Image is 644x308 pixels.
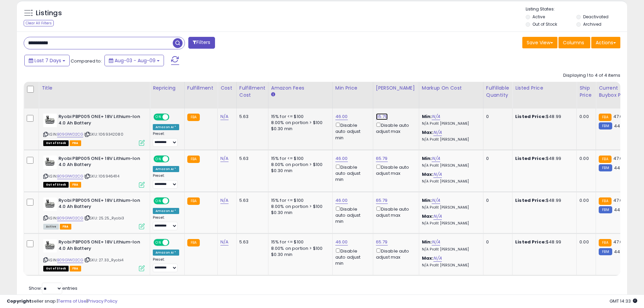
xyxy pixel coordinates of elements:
[153,173,179,189] div: Preset:
[58,298,87,304] a: Terms of Use
[36,8,62,18] h5: Listings
[515,113,546,120] b: Listed Price:
[422,121,478,126] p: N/A Profit [PERSON_NAME]
[376,85,416,92] div: [PERSON_NAME]
[271,245,327,252] div: 8.00% on portion > $100
[583,21,601,27] label: Archived
[599,85,634,99] div: Current Buybox Price
[486,114,507,120] div: 0
[271,252,327,258] div: $0.30 min
[422,255,434,261] b: Max:
[591,37,620,48] button: Actions
[271,126,327,132] div: $0.30 min
[42,85,147,92] div: Title
[239,239,263,245] div: 5.63
[71,58,102,64] span: Compared to:
[153,257,179,273] div: Preset:
[376,247,414,260] div: Disable auto adjust max
[84,132,123,137] span: | SKU: 1069342080
[239,197,263,204] div: 5.63
[432,155,440,162] a: N/A
[599,206,612,213] small: FBM
[57,215,83,221] a: B09G1WD2CG
[7,298,31,304] strong: Copyright
[58,156,141,170] b: Ryobi PBP005 ONE+ 18V Lithium-Ion 4.0 Ah Battery
[84,173,119,179] span: | SKU: 1069464114
[422,247,478,252] p: N/A Profit [PERSON_NAME]
[376,113,388,120] a: 65.79
[515,239,546,245] b: Listed Price:
[153,124,179,130] div: Amazon AI *
[335,205,368,225] div: Disable auto adjust min
[187,114,200,121] small: FBA
[422,129,434,136] b: Max:
[515,155,546,162] b: Listed Price:
[84,257,123,263] span: | SKU: 27.33_Ryobi4
[271,162,327,168] div: 8.00% on portion > $100
[613,239,626,245] span: 47.04
[43,224,59,230] span: All listings currently available for purchase on Amazon
[168,198,179,204] span: OFF
[153,166,179,172] div: Amazon AI *
[24,55,70,66] button: Last 7 Days
[43,182,69,188] span: All listings that are currently out of stock and unavailable for purchase on Amazon
[57,132,83,137] a: B09G1WD2CG
[613,197,626,204] span: 47.04
[335,239,348,245] a: 46.00
[220,85,234,92] div: Cost
[239,114,263,120] div: 5.63
[599,122,612,129] small: FBM
[563,39,584,46] span: Columns
[515,114,571,120] div: $48.99
[220,155,229,162] a: N/A
[335,163,368,183] div: Disable auto adjust min
[58,114,141,128] b: Ryobi PBP005 ONE+ 18V Lithium-Ion 4.0 Ah Battery
[613,113,626,120] span: 47.04
[579,114,591,120] div: 0.00
[532,21,557,27] label: Out of Stock
[433,129,442,136] a: N/A
[486,85,509,99] div: Fulfillable Quantity
[579,197,591,204] div: 0.00
[579,85,593,99] div: Ship Price
[271,239,327,245] div: 15% for <= $100
[486,156,507,162] div: 0
[422,263,478,268] p: N/A Profit [PERSON_NAME]
[187,197,200,205] small: FBA
[376,205,414,218] div: Disable auto adjust max
[271,114,327,120] div: 15% for <= $100
[432,113,440,120] a: N/A
[515,239,571,245] div: $48.99
[419,82,483,109] th: The percentage added to the cost of goods (COGS) that forms the calculator for Min & Max prices.
[29,285,77,291] span: Show: entries
[376,239,388,245] a: 65.79
[271,204,327,210] div: 8.00% on portion > $100
[515,197,546,204] b: Listed Price:
[187,85,215,92] div: Fulfillment
[599,239,611,246] small: FBA
[335,121,368,141] div: Disable auto adjust min
[153,250,179,256] div: Amazon AI *
[486,197,507,204] div: 0
[614,207,620,213] span: 44
[558,37,590,48] button: Columns
[104,55,164,66] button: Aug-03 - Aug-09
[70,140,81,146] span: FBA
[422,155,432,162] b: Min:
[43,114,145,145] div: ASIN:
[422,137,478,142] p: N/A Profit [PERSON_NAME]
[271,85,330,92] div: Amazon Fees
[153,215,179,231] div: Preset:
[376,197,388,204] a: 65.79
[271,197,327,204] div: 15% for <= $100
[563,72,620,79] div: Displaying 1 to 4 of 4 items
[432,197,440,204] a: N/A
[88,298,117,304] a: Privacy Policy
[515,85,574,92] div: Listed Price
[526,6,627,13] p: Listing States:
[271,210,327,216] div: $0.30 min
[239,156,263,162] div: 5.63
[486,239,507,245] div: 0
[70,182,81,188] span: FBA
[433,255,442,262] a: N/A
